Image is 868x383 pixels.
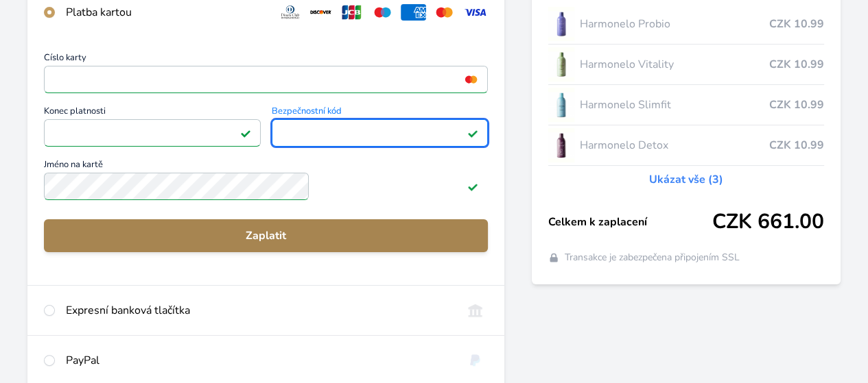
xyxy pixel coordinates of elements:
a: Ukázat vše (3) [649,171,723,188]
span: CZK 661.00 [712,210,824,234]
img: mc [462,73,480,86]
img: CLEAN_PROBIO_se_stinem_x-lo.jpg [548,7,574,41]
div: Expresní banková tlačítka [66,302,451,319]
iframe: Iframe pro datum vypršení platnosti [50,123,255,143]
span: Celkem k zaplacení [548,214,712,230]
img: Platné pole [240,127,251,138]
img: Platné pole [467,181,478,192]
img: paypal.svg [462,352,488,369]
img: discover.svg [308,4,333,21]
img: amex.svg [401,4,426,21]
img: mc.svg [432,4,457,21]
div: Platba kartou [66,4,267,21]
img: diners.svg [278,4,303,21]
img: DETOX_se_stinem_x-lo.jpg [548,128,574,162]
img: maestro.svg [370,4,395,21]
input: Jméno na kartěPlatné pole [44,173,309,200]
span: Jméno na kartě [44,160,488,173]
img: Platné pole [467,127,478,138]
img: SLIMFIT_se_stinem_x-lo.jpg [548,88,574,122]
button: Zaplatit [44,219,488,252]
span: Bezpečnostní kód [272,107,489,119]
span: Konec platnosti [44,107,261,119]
span: Harmonelo Probio [580,16,769,32]
span: Transakce je zabezpečena připojením SSL [565,251,740,264]
span: Harmonelo Slimfit [580,97,769,113]
div: PayPal [66,352,451,369]
img: onlineBanking_CZ.svg [462,302,488,319]
span: Harmonelo Vitality [580,56,769,73]
span: Harmonelo Detox [580,137,769,153]
span: CZK 10.99 [769,16,824,32]
img: visa.svg [462,4,488,21]
iframe: Iframe pro bezpečnostní kód [278,123,482,143]
iframe: Iframe pro číslo karty [50,70,482,89]
span: CZK 10.99 [769,97,824,113]
img: jcb.svg [339,4,364,21]
span: CZK 10.99 [769,56,824,73]
span: Číslo karty [44,53,488,66]
span: CZK 10.99 [769,137,824,153]
span: Zaplatit [55,227,477,244]
img: CLEAN_VITALITY_se_stinem_x-lo.jpg [548,47,574,82]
